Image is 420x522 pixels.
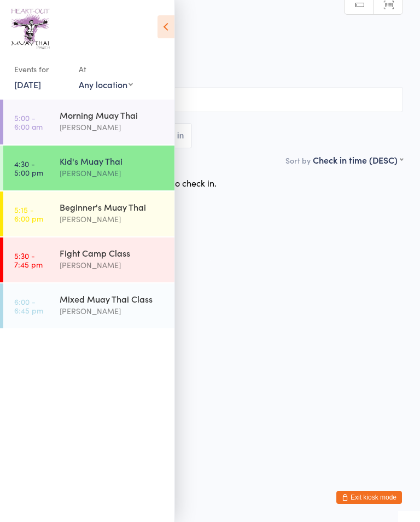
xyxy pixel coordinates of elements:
span: [DATE] 4:30pm [17,39,386,50]
div: Any location [79,78,133,90]
button: Exit kiosk mode [336,491,402,504]
label: Sort by [285,155,311,166]
input: Search [17,87,403,112]
div: Events for [14,60,68,78]
div: [PERSON_NAME] [60,305,165,317]
time: 5:15 - 6:00 pm [14,205,43,223]
time: 5:00 - 6:00 am [14,113,43,131]
div: [PERSON_NAME] [60,213,165,225]
time: 6:00 - 6:45 pm [14,297,43,315]
time: 5:30 - 7:45 pm [14,251,43,269]
div: Check in time (DESC) [313,154,403,166]
span: Gym [17,61,403,72]
a: 5:30 -7:45 pmFight Camp Class[PERSON_NAME] [3,237,174,282]
img: Heart Out Muay Thai [11,8,50,49]
div: Mixed Muay Thai Class [60,293,165,305]
h2: Kid's Muay Thai Check-in [17,15,403,33]
div: Beginner's Muay Thai [60,201,165,213]
a: 4:30 -5:00 pmKid's Muay Thai[PERSON_NAME] [3,146,174,190]
div: [PERSON_NAME] [60,167,165,179]
div: Morning Muay Thai [60,109,165,121]
a: 5:15 -6:00 pmBeginner's Muay Thai[PERSON_NAME] [3,192,174,236]
a: 6:00 -6:45 pmMixed Muay Thai Class[PERSON_NAME] [3,283,174,328]
span: [PERSON_NAME] [17,50,386,61]
div: [PERSON_NAME] [60,121,165,134]
div: [PERSON_NAME] [60,259,165,271]
div: Kid's Muay Thai [60,155,165,167]
div: Fight Camp Class [60,247,165,259]
a: 5:00 -6:00 amMorning Muay Thai[PERSON_NAME] [3,100,174,144]
time: 4:30 - 5:00 pm [14,159,43,177]
a: [DATE] [14,78,41,90]
div: At [79,60,133,78]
